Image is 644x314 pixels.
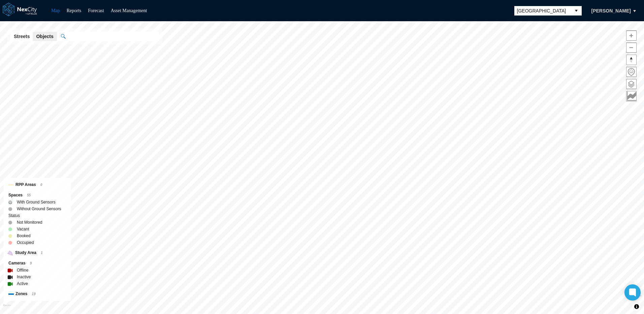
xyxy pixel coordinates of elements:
[635,303,639,310] span: Toggle attribution
[40,183,42,187] span: 0
[571,6,582,15] button: select
[626,43,636,53] span: Zoom out
[27,193,31,197] span: 55
[17,199,56,206] label: With Ground Sensors
[51,8,60,13] a: Map
[17,232,31,239] label: Booked
[626,91,637,101] button: Key metrics
[517,7,568,14] span: [GEOGRAPHIC_DATA]
[626,42,637,53] button: Zoom out
[17,267,28,274] label: Offline
[633,303,641,311] button: Toggle attribution
[17,274,31,280] label: Inactive
[626,67,637,77] button: Home
[626,30,637,41] button: Zoom in
[584,5,638,17] button: [PERSON_NAME]
[8,290,66,297] div: Zones
[17,219,42,226] label: Not Monitored
[626,55,636,65] span: Reset bearing to north
[36,33,53,40] span: Objects
[3,304,11,312] a: Mapbox homepage
[626,55,637,65] button: Reset bearing to north
[41,251,43,255] span: 1
[33,32,57,41] button: Objects
[8,192,66,199] div: Spaces
[30,261,32,265] span: 9
[32,292,35,296] span: 19
[626,79,637,89] button: Layers management
[88,8,104,13] a: Forecast
[8,249,66,256] div: Study Area
[10,32,33,41] button: Streets
[591,7,631,14] span: [PERSON_NAME]
[17,239,34,246] label: Occupied
[8,212,66,219] div: Status
[626,31,636,40] span: Zoom in
[8,181,66,188] div: RPP Areas
[17,280,28,287] label: Active
[14,33,30,40] span: Streets
[17,206,61,212] label: Without Ground Sensors
[17,226,29,232] label: Vacant
[8,260,66,267] div: Cameras
[111,8,147,13] a: Asset Management
[67,8,82,13] a: Reports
